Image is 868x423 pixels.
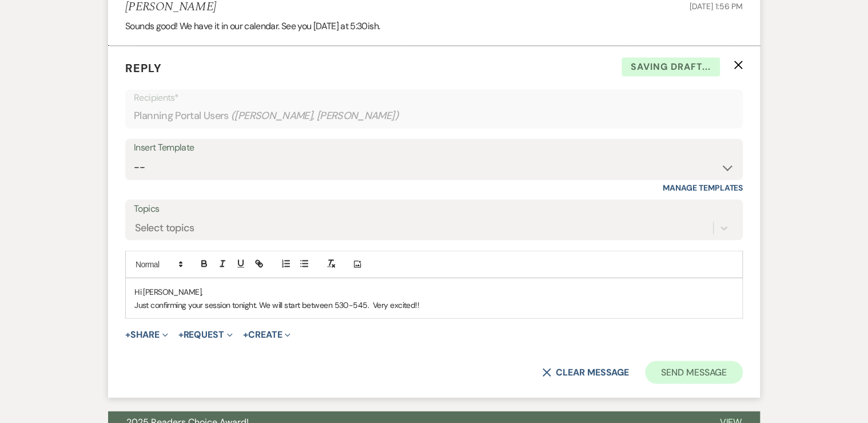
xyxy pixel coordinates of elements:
p: Just confirming your session tonight. We will start between 530-545. Very excited!! [134,298,734,311]
p: Hi [PERSON_NAME], [134,285,734,298]
span: + [243,330,248,339]
a: Manage Templates [663,182,743,192]
p: Recipients* [134,90,734,105]
span: + [125,330,130,339]
div: Insert Template [134,140,734,156]
p: Sounds good! We have it in our calendar. See you [DATE] at 5:30ish. [125,19,743,34]
span: Saving draft... [622,57,720,77]
button: Create [243,330,290,339]
span: Reply [125,61,162,76]
div: Select topics [135,220,194,236]
span: [DATE] 1:56 PM [690,1,743,11]
button: Share [125,330,168,339]
button: Request [178,330,233,339]
div: Planning Portal Users [134,105,734,127]
span: + [178,330,184,339]
span: ( [PERSON_NAME], [PERSON_NAME] ) [231,108,399,124]
button: Clear message [542,367,629,377]
button: Send Message [645,361,743,384]
label: Topics [134,200,734,217]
